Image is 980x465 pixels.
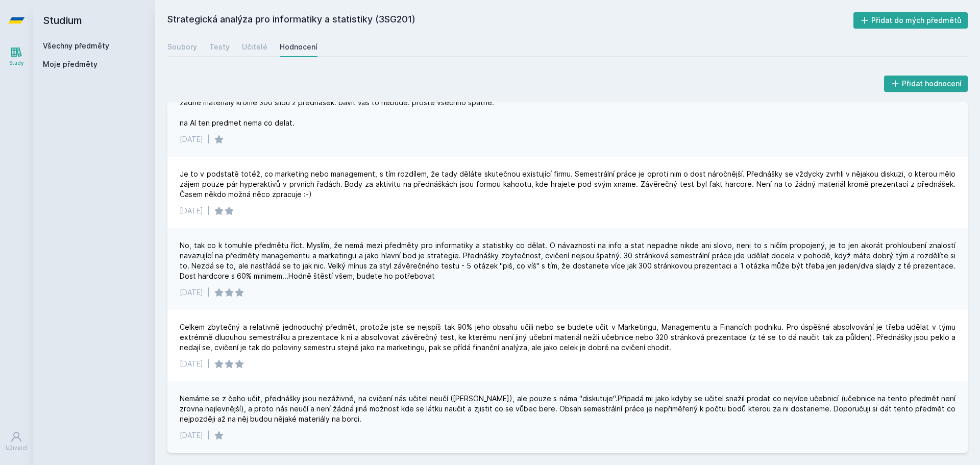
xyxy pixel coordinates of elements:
div: No, tak co k tomuhle předmětu říct. Myslím, že nemá mezi předměty pro informatiky a statistiky co... [180,240,955,281]
div: Nemáme se z čeho učit, přednášky jsou nezáživné, na cvičení nás učitel neučí ([PERSON_NAME]), ale... [180,394,955,424]
div: Uživatel [6,444,27,452]
span: Moje předměty [43,59,97,69]
h2: Strategická analýza pro informatiky a statistiky (3SG201) [167,12,853,29]
div: [DATE] [180,134,203,144]
div: [DATE] [180,359,203,369]
div: no jak jiz bylo receno. predmet o hovne k hovnu. cele je to o [PERSON_NAME] naucit se asi 1000 ru... [180,77,955,128]
a: Testy [209,37,230,57]
div: Učitelé [242,42,267,52]
a: Všechny předměty [43,41,109,50]
div: Soubory [167,42,197,52]
div: | [207,430,210,440]
div: Hodnocení [280,42,317,52]
div: Study [9,59,24,67]
div: [DATE] [180,287,203,298]
div: Testy [209,42,230,52]
button: Přidat do mých předmětů [853,12,968,29]
div: [DATE] [180,206,203,216]
button: Přidat hodnocení [884,76,968,92]
div: Je to v podstatě totéž, co marketing nebo management, s tím rozdílem, že tady děláte skutečnou ex... [180,169,955,200]
a: Uživatel [2,426,31,457]
div: | [207,134,210,144]
div: [DATE] [180,430,203,440]
div: Celkem zbytečný a relativně jednoduchý předmět, protože jste se nejspíš tak 90% jeho obsahu učili... [180,322,955,353]
a: Study [2,41,31,72]
a: Učitelé [242,37,267,57]
div: | [207,287,210,298]
a: Soubory [167,37,197,57]
a: Hodnocení [280,37,317,57]
div: | [207,206,210,216]
div: | [207,359,210,369]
